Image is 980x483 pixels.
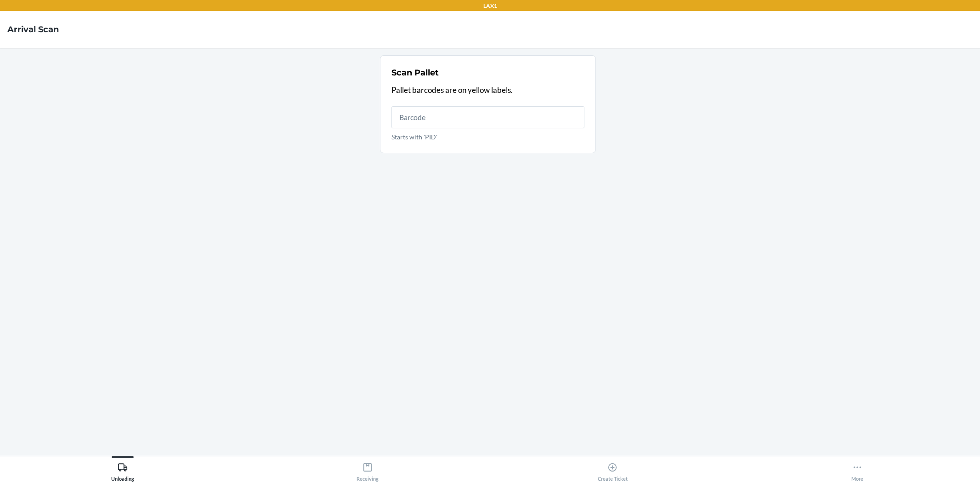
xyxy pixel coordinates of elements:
button: More [735,456,980,482]
button: Receiving [245,456,490,482]
h2: Scan Pallet [391,67,439,79]
div: Unloading [111,459,134,482]
input: Starts with 'PID' [391,106,584,128]
button: Create Ticket [490,456,735,482]
h4: Arrival Scan [7,23,59,35]
div: Receiving [357,459,379,482]
p: Starts with 'PID' [391,132,584,142]
div: Create Ticket [598,459,628,482]
p: LAX1 [483,2,497,10]
div: More [851,459,863,482]
p: Pallet barcodes are on yellow labels. [391,84,584,96]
